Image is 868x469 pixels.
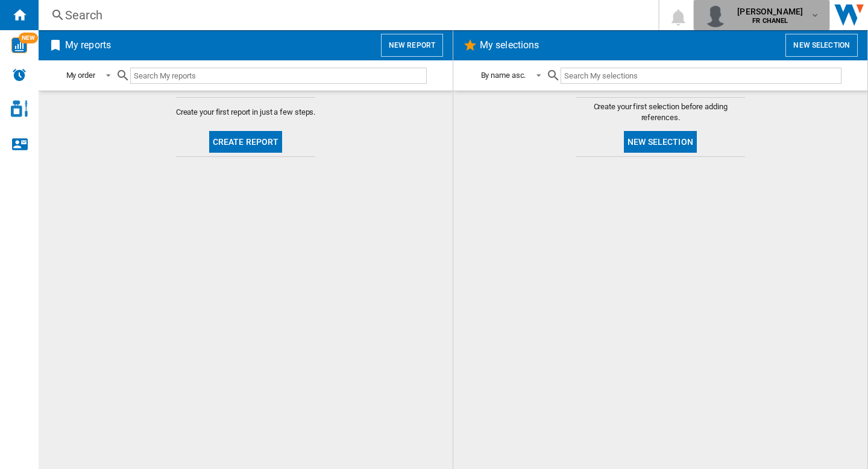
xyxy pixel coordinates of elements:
span: NEW [19,33,38,43]
div: My order [66,71,95,80]
span: Create your first report in just a few steps. [176,107,316,118]
div: Search [65,7,627,24]
button: New selection [624,131,697,153]
input: Search My selections [561,68,841,84]
span: [PERSON_NAME] [737,5,803,18]
img: wise-card.svg [11,37,27,53]
input: Search My reports [130,68,427,84]
h2: My selections [477,34,541,57]
button: Create report [209,131,283,153]
img: cosmetic-logo.svg [11,100,28,117]
h2: My reports [63,34,113,57]
b: FR CHANEL [752,17,788,25]
span: Create your first selection before adding references. [576,101,745,123]
button: New selection [785,34,858,57]
button: New report [381,34,443,57]
div: By name asc. [481,71,526,80]
img: profile.jpg [703,3,728,27]
img: alerts-logo.svg [12,68,27,82]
